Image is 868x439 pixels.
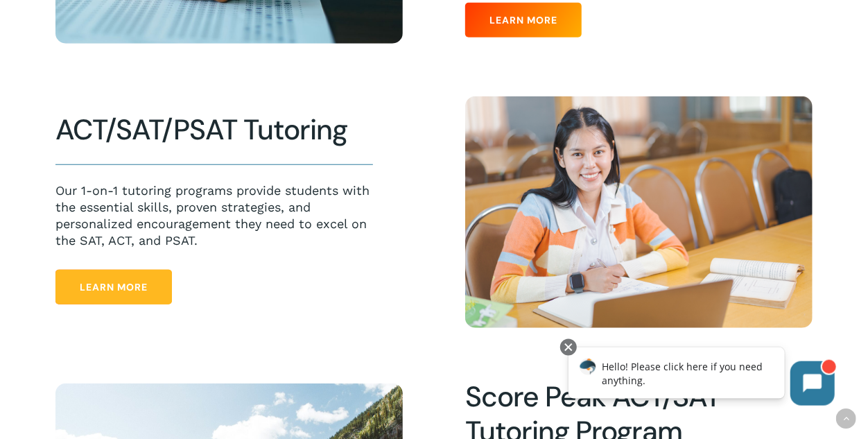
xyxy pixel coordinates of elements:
a: Learn More [55,270,172,304]
a: Learn More [465,3,582,37]
span: Learn More [80,280,148,294]
img: Happy Students 6 [465,96,813,328]
h2: ACT/SAT/PSAT Tutoring [55,113,373,147]
p: Our 1-on-1 tutoring programs provide students with the essential skills, proven strategies, and p... [55,182,373,249]
iframe: Chatbot [554,336,849,420]
span: Learn More [489,13,557,27]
